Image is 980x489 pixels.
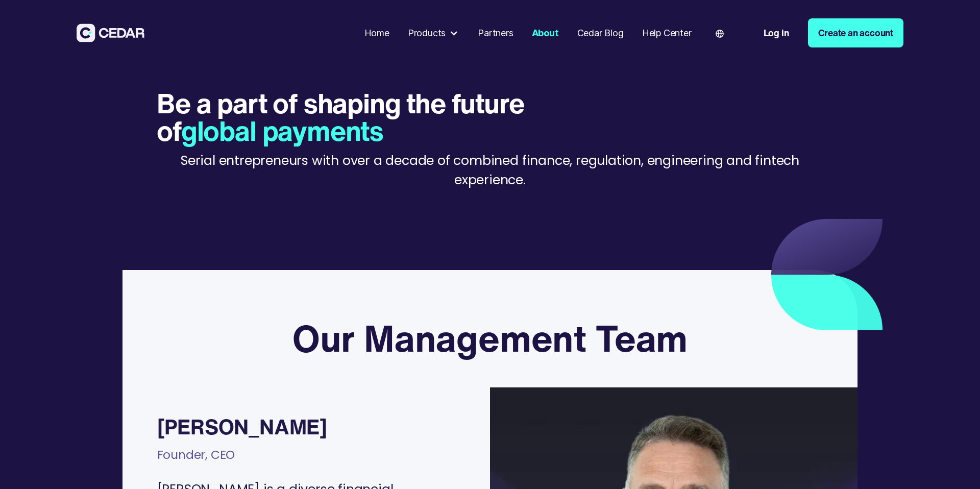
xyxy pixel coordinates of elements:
[527,21,563,45] a: About
[764,26,789,40] div: Log in
[157,89,556,144] h1: Be a part of shaping the future of
[473,21,518,45] a: Partners
[408,26,446,40] div: Products
[577,26,624,40] div: Cedar Blog
[157,151,823,190] p: Serial entrepreneurs with over a decade of combined finance, regulation, engineering and fintech ...
[403,21,464,44] div: Products
[292,316,688,360] h3: Our Management Team
[157,441,235,477] div: Founder, CEO
[808,18,903,47] a: Create an account
[716,30,724,38] img: world icon
[478,26,513,40] div: Partners
[157,415,327,438] div: [PERSON_NAME]
[360,21,394,45] a: Home
[638,21,696,45] a: Help Center
[532,26,559,40] div: About
[753,18,799,47] a: Log in
[181,110,383,151] span: global payments
[642,26,692,40] div: Help Center
[364,26,389,40] div: Home
[573,21,628,45] a: Cedar Blog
